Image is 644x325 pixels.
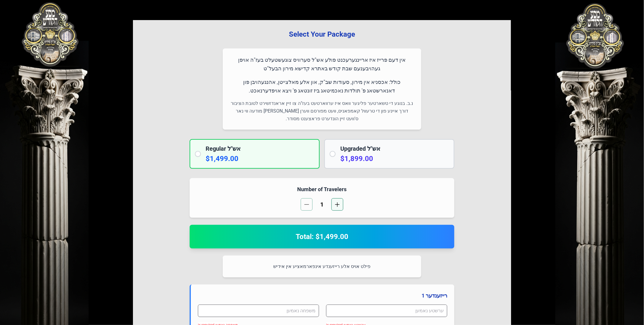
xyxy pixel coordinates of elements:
h4: רייזענדער 1 [198,292,447,300]
p: $1,899.00 [340,154,449,163]
p: $1,499.00 [206,154,314,163]
h2: Regular אש"ל [206,144,314,153]
p: כולל: אכסניא אין מירון, סעודות שב"ק, און אלע מאלצייטן, אהנגעהויבן פון דאנארשטאג פ' תולדות נאכמיטא... [230,78,414,95]
h3: Select Your Package [142,30,502,39]
span: 1 [315,200,329,209]
h4: Number of Travelers [197,185,447,194]
p: אין דעם פרייז איז אריינגערעכנט פולע אש"ל סערוויס צוגעשטעלט בעז"ה אויפן געהויבענעם שבת קודש באתרא ... [230,56,414,73]
p: פילט אויס אלע רייזענדע אינפארמאציע אין אידיש [230,263,414,270]
h2: Upgraded אש"ל [340,144,449,153]
p: נ.ב. בנוגע די טשארטער פליגער וואס איז ערווארטעט בעז"ה צו זיין אראנדזשירט לטובת הציבור דורך איינע ... [230,100,414,123]
h2: Total: $1,499.00 [197,232,447,241]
